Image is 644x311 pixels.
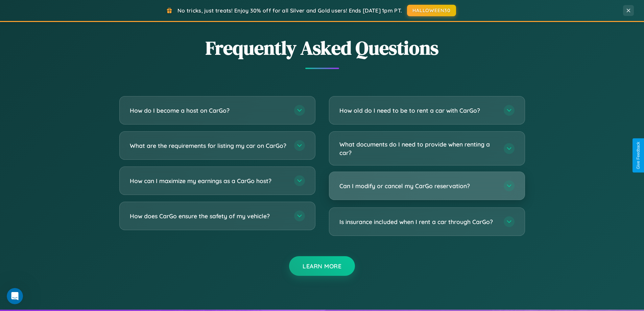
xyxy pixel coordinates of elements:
[636,142,641,169] div: Give Feedback
[119,35,525,61] h2: Frequently Asked Questions
[177,7,402,14] span: No tricks, just treats! Enjoy 30% off for all Silver and Gold users! Ends [DATE] 1pm PT.
[130,177,287,185] h3: How can I maximize my earnings as a CarGo host?
[339,182,497,190] h3: Can I modify or cancel my CarGo reservation?
[130,212,287,220] h3: How does CarGo ensure the safety of my vehicle?
[339,140,497,157] h3: What documents do I need to provide when renting a car?
[339,218,497,226] h3: Is insurance included when I rent a car through CarGo?
[130,106,287,115] h3: How do I become a host on CarGo?
[289,256,355,276] button: Learn More
[407,5,456,16] button: HALLOWEEN30
[130,141,287,150] h3: What are the requirements for listing my car on CarGo?
[7,288,23,304] iframe: Intercom live chat
[339,106,497,115] h3: How old do I need to be to rent a car with CarGo?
